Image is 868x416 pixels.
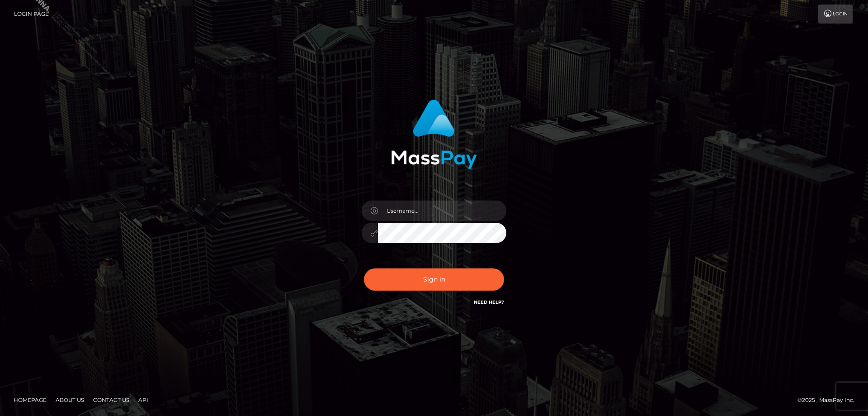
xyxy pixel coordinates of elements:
input: Username... [378,201,506,221]
a: Login Page [14,5,49,24]
a: Contact Us [90,393,133,407]
button: Sign in [364,268,504,291]
a: About Us [52,393,88,407]
a: Login [818,5,853,24]
img: MassPay Login [391,100,477,169]
a: Need Help? [474,299,504,305]
a: Homepage [10,393,50,407]
div: © 2025 , MassPay Inc. [797,395,861,405]
a: API [135,393,152,407]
